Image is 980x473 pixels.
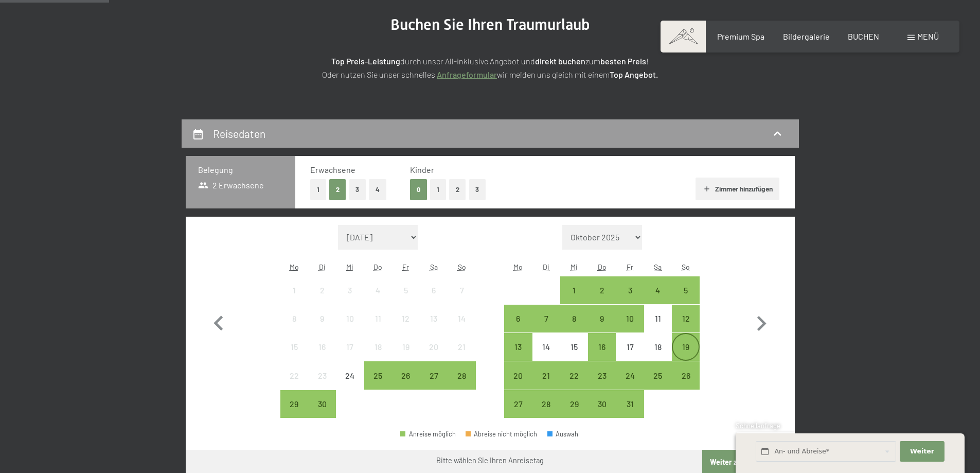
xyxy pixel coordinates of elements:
div: 12 [393,314,419,340]
div: Tue Oct 07 2025 [532,305,560,332]
div: Anreise nicht möglich [336,276,364,304]
span: Bildergalerie [783,31,830,41]
div: 6 [421,286,447,312]
div: Anreise möglich [280,390,308,418]
div: Anreise möglich [504,305,532,332]
div: 15 [281,343,307,369]
div: Anreise nicht möglich [308,276,336,304]
div: Mon Oct 06 2025 [504,305,532,332]
div: Thu Oct 23 2025 [588,361,616,389]
button: Nächster Monat [746,225,776,418]
div: Anreise nicht möglich [644,333,672,361]
div: Fri Oct 24 2025 [616,361,644,389]
div: Tue Sep 30 2025 [308,390,336,418]
div: Anreise möglich [532,361,560,389]
div: Bitte wählen Sie Ihren Anreisetag [436,456,544,466]
div: 8 [561,314,587,340]
abbr: Sonntag [682,262,690,271]
button: 2 [449,179,466,200]
div: Anreise möglich [560,361,588,389]
h3: Belegung [198,164,283,176]
div: 1 [281,286,307,312]
div: 6 [505,314,531,340]
a: Anfrageformular [437,69,497,79]
div: Anreise nicht möglich [280,361,308,389]
div: Wed Oct 15 2025 [560,333,588,361]
div: Sat Oct 04 2025 [644,276,672,304]
div: Sun Oct 26 2025 [672,361,700,389]
div: Mon Oct 20 2025 [504,361,532,389]
div: Anreise möglich [588,276,616,304]
div: Anreise möglich [644,361,672,389]
div: 16 [309,343,335,369]
div: Anreise möglich [392,361,420,389]
div: Fri Oct 03 2025 [616,276,644,304]
div: 12 [673,314,699,340]
button: 4 [369,179,386,200]
div: Anreise nicht möglich [420,333,448,361]
div: Sun Oct 12 2025 [672,305,700,332]
div: Anreise nicht möglich [336,305,364,332]
span: BUCHEN [848,31,879,41]
div: Fri Sep 19 2025 [392,333,420,361]
div: Fri Oct 10 2025 [616,305,644,332]
span: Erwachsene [310,165,355,174]
div: Anreise möglich [672,361,700,389]
div: Anreise nicht möglich [308,333,336,361]
button: Vorheriger Monat [204,225,234,418]
div: Anreise möglich [504,333,532,361]
div: Tue Sep 09 2025 [308,305,336,332]
div: Sat Sep 27 2025 [420,361,448,389]
div: Anreise möglich [308,390,336,418]
button: 0 [410,179,427,200]
div: 31 [617,400,643,426]
div: 26 [393,372,419,397]
div: Anreise möglich [588,333,616,361]
div: 24 [337,372,363,397]
div: Anreise möglich [400,431,456,437]
div: Sun Oct 19 2025 [672,333,700,361]
div: 26 [673,372,699,397]
span: Weiter [910,447,934,456]
div: Thu Sep 11 2025 [364,305,392,332]
div: Wed Oct 29 2025 [560,390,588,418]
div: Mon Sep 08 2025 [280,305,308,332]
span: Buchen Sie Ihren Traumurlaub [390,15,590,33]
div: 11 [365,314,391,340]
div: 29 [281,400,307,426]
div: Anreise nicht möglich [560,333,588,361]
div: Anreise möglich [672,333,700,361]
div: Mon Sep 15 2025 [280,333,308,361]
div: 14 [449,314,474,340]
div: Anreise nicht möglich [644,305,672,332]
div: Fri Sep 05 2025 [392,276,420,304]
abbr: Dienstag [543,262,549,271]
div: Anreise möglich [420,361,448,389]
abbr: Donnerstag [598,262,607,271]
div: Anreise möglich [644,276,672,304]
div: Fri Sep 26 2025 [392,361,420,389]
div: Anreise nicht möglich [364,305,392,332]
div: 14 [533,343,559,369]
div: 22 [561,372,587,397]
div: Anreise nicht möglich [616,333,644,361]
abbr: Montag [513,262,523,271]
abbr: Dienstag [319,262,326,271]
div: 7 [533,314,559,340]
div: Anreise nicht möglich [308,361,336,389]
div: Wed Sep 24 2025 [336,361,364,389]
div: 30 [309,400,335,426]
div: Sat Sep 20 2025 [420,333,448,361]
div: Anreise nicht möglich [532,333,560,361]
div: 27 [505,400,531,426]
div: Fri Oct 17 2025 [616,333,644,361]
div: 20 [421,343,447,369]
div: 23 [309,372,335,397]
div: Anreise möglich [448,361,475,389]
div: 18 [645,343,671,369]
div: Anreise möglich [588,390,616,418]
div: Anreise nicht möglich [448,305,475,332]
div: Anreise nicht möglich [280,333,308,361]
div: 1 [561,286,587,312]
div: Mon Oct 27 2025 [504,390,532,418]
